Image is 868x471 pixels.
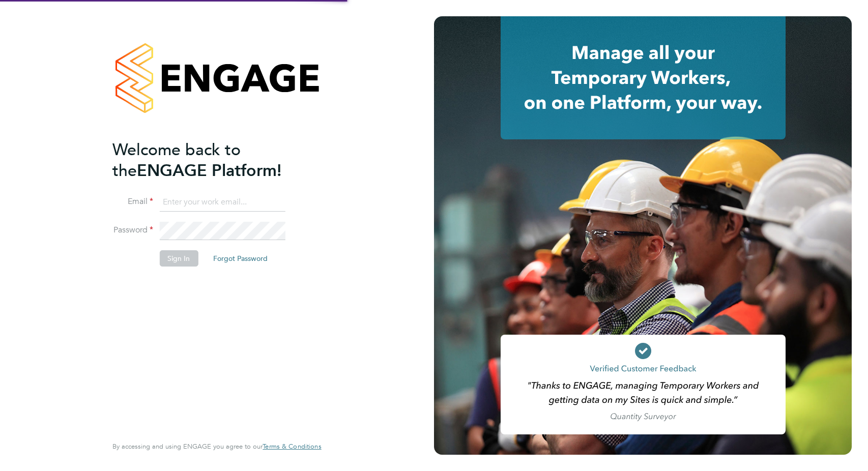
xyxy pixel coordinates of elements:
[263,443,321,451] a: Terms & Conditions
[159,250,198,267] button: Sign In
[112,442,321,451] span: By accessing and using ENGAGE you agree to our
[112,225,153,236] label: Password
[112,139,311,181] h2: ENGAGE Platform!
[159,193,285,212] input: Enter your work email...
[112,140,241,181] span: Welcome back to the
[112,196,153,207] label: Email
[205,250,276,267] button: Forgot Password
[263,442,321,451] span: Terms & Conditions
